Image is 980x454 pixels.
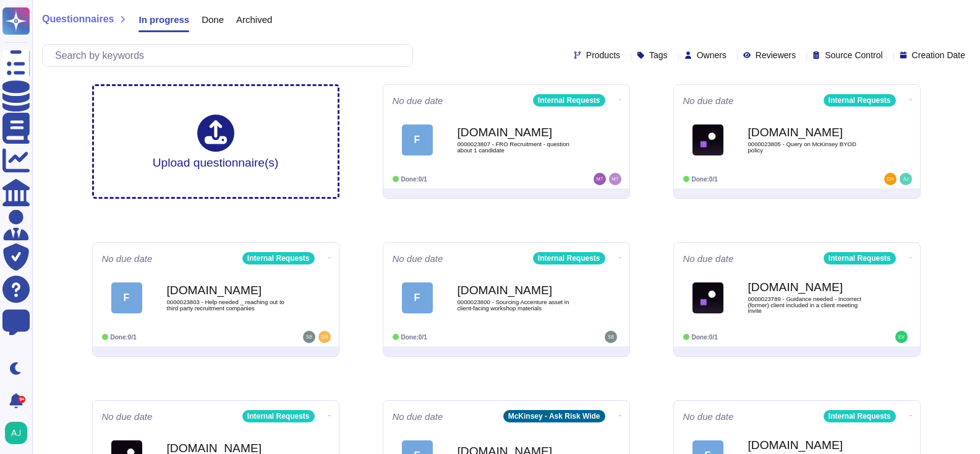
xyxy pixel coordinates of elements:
div: 9+ [18,396,25,403]
span: Done: 0/1 [692,334,718,341]
img: user [594,173,606,185]
div: F [402,282,433,313]
div: F [402,124,433,155]
img: user [5,422,27,444]
span: Tags [649,51,668,59]
span: No due date [393,96,443,105]
b: [DOMAIN_NAME] [167,284,291,296]
b: [DOMAIN_NAME] [748,439,872,451]
span: 0000023803 - Help needed _ reaching out to third party recruitment companies [167,299,291,311]
span: 0000023800 - Sourcing Accenture asset in client-facing workshop materials [458,299,581,311]
span: No due date [393,412,443,421]
img: user [884,173,897,185]
span: Reviewers [756,51,796,59]
span: No due date [683,254,734,263]
img: user [605,331,617,343]
input: Search by keywords [49,45,412,66]
span: Creation Date [912,51,965,59]
div: Internal Requests [824,94,896,107]
img: Logo [692,124,723,155]
div: McKinsey - Ask Risk Wide [503,410,605,422]
img: user [609,173,621,185]
span: Archived [236,15,272,24]
div: Internal Requests [533,252,605,264]
span: No due date [683,412,734,421]
span: Products [586,51,620,59]
span: Done: 0/1 [692,176,718,183]
div: Upload questionnaire(s) [153,115,279,168]
span: Done: 0/1 [111,334,137,341]
img: user [318,331,331,343]
img: user [303,331,315,343]
span: In progress [138,15,189,24]
div: Internal Requests [824,252,896,264]
img: user [900,173,912,185]
span: 0000023805 - Query on McKinsey BYOD policy [748,141,872,153]
span: 0000023807 - FRO Recruitment - question about 1 candidate [458,141,581,153]
img: user [895,331,908,343]
span: Questionnaires [42,14,114,24]
span: Owners [697,51,726,59]
span: Done: 0/1 [401,176,427,183]
img: Logo [692,282,723,313]
div: Internal Requests [824,410,896,422]
span: No due date [393,254,443,263]
span: Source Control [825,51,882,59]
div: Internal Requests [242,410,315,422]
span: 0000023789 - Guidance needed - Incorrect (former) client included in a client meeting invite [748,296,872,314]
b: [DOMAIN_NAME] [458,284,581,296]
span: No due date [102,254,153,263]
span: No due date [683,96,734,105]
b: [DOMAIN_NAME] [167,442,291,454]
b: [DOMAIN_NAME] [748,126,872,138]
div: F [111,282,142,313]
b: [DOMAIN_NAME] [748,281,872,293]
span: Done: 0/1 [401,334,427,341]
span: Done [202,15,224,24]
button: user [2,419,36,447]
b: [DOMAIN_NAME] [458,126,581,138]
div: Internal Requests [533,94,605,107]
span: No due date [102,412,153,421]
div: Internal Requests [242,252,315,264]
